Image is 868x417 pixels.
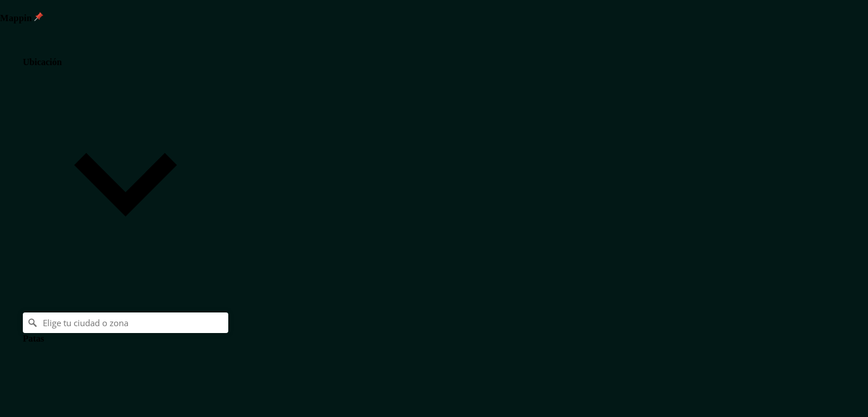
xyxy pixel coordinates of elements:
[34,12,43,21] img: pin-icon.png
[23,312,228,333] input: Elige tu ciudad o zona
[766,372,855,404] iframe: Lanzador de widgets de ayuda
[23,36,228,295] div: Ubicación
[23,334,44,343] font: Patas
[23,57,62,67] font: Ubicación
